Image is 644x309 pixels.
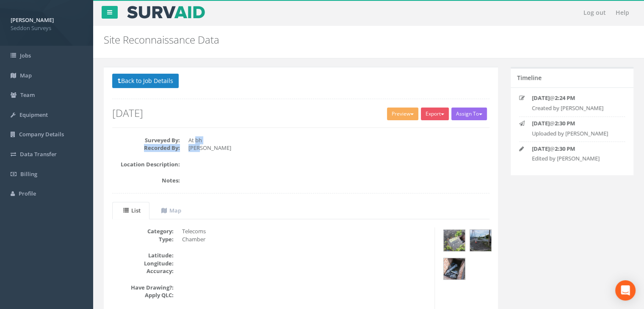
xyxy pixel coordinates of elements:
[532,145,550,152] strong: [DATE]
[532,119,550,127] strong: [DATE]
[106,284,174,292] dt: Have Drawing?:
[444,258,465,279] img: d0af3eae-e8cd-8b12-8097-cf18f9b08bf3_2eee3c95-df92-5471-f9a5-1579a1a35b82_thumb.jpg
[19,190,36,197] span: Profile
[470,230,491,251] img: d0af3eae-e8cd-8b12-8097-cf18f9b08bf3_e8158bad-27f7-02df-f7c5-f0d266b3ab12_thumb.jpg
[106,251,174,259] dt: Latitude:
[20,170,37,178] span: Billing
[123,207,141,214] uib-tab-heading: List
[182,227,428,235] dd: Telecoms
[182,235,428,243] dd: Chamber
[150,202,190,219] a: Map
[11,24,83,32] span: Seddon Surveys
[532,154,618,163] p: Edited by [PERSON_NAME]
[532,119,618,127] p: @
[161,207,181,214] uib-tab-heading: Map
[532,94,550,102] strong: [DATE]
[112,144,180,152] dt: Recorded By:
[555,119,575,127] strong: 2:30 PM
[532,145,618,153] p: @
[112,160,180,168] dt: Location Description:
[106,259,174,268] dt: Longitude:
[11,14,83,32] a: [PERSON_NAME] Seddon Surveys
[112,74,179,88] button: Back to Job Details
[19,111,48,119] span: Equipment
[444,230,465,251] img: d0af3eae-e8cd-8b12-8097-cf18f9b08bf3_e9f291ac-cd43-49a0-c7b1-6b8b8c36896e_thumb.jpg
[106,235,174,243] dt: Type:
[112,177,180,185] dt: Notes:
[20,91,35,99] span: Team
[555,94,575,102] strong: 2:24 PM
[517,74,542,81] h5: Timeline
[387,108,418,120] button: Preview
[112,136,180,144] dt: Surveyed By:
[532,130,618,138] p: Uploaded by [PERSON_NAME]
[112,108,489,119] h2: [DATE]
[106,267,174,275] dt: Accuracy:
[20,52,31,59] span: Jobs
[11,16,54,24] strong: [PERSON_NAME]
[532,104,618,112] p: Created by [PERSON_NAME]
[106,291,174,299] dt: Apply QLC:
[188,136,489,144] dd: At bh
[555,145,575,152] strong: 2:30 PM
[188,144,489,152] dd: [PERSON_NAME]
[106,227,174,235] dt: Category:
[451,108,487,120] button: Assign To
[615,280,636,301] div: Open Intercom Messenger
[19,130,64,138] span: Company Details
[112,202,149,219] a: List
[421,108,449,120] button: Export
[20,150,57,158] span: Data Transfer
[20,72,32,79] span: Map
[104,34,543,45] h2: Site Reconnaissance Data
[532,94,618,102] p: @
